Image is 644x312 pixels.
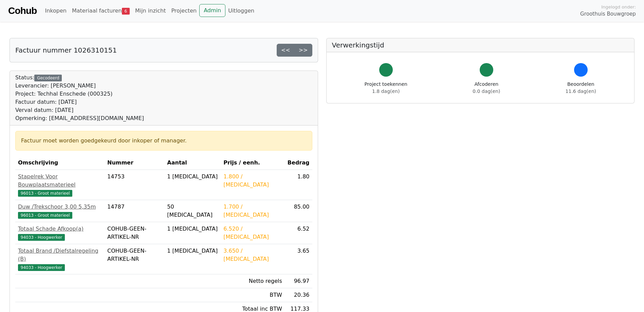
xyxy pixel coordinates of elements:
div: Afcoderen [473,81,500,95]
div: Totaal Schade Afkoop(a) [18,225,102,233]
div: Totaal Brand /Diefstalregeling (B) [18,247,102,263]
td: COHUB-GEEN-ARTIKEL-NR [105,244,164,274]
span: 96013 - Groot materieel [18,212,72,219]
a: Admin [199,4,225,17]
div: Leverancier: [PERSON_NAME] [15,82,144,90]
th: Bedrag [285,156,312,170]
div: Status: [15,74,144,122]
span: 94033 - Hoogwerker [18,234,65,241]
a: Inkopen [42,4,69,18]
a: Totaal Brand /Diefstalregeling (B)94033 - Hoogwerker [18,247,102,271]
a: Mijn inzicht [132,4,169,18]
div: Project toekennen [365,81,407,95]
h5: Verwerkingstijd [332,41,629,49]
td: 1.80 [285,170,312,200]
td: Netto regels [221,274,285,288]
th: Prijs / eenh. [221,156,285,170]
span: 11.6 dag(en) [566,89,596,94]
td: 20.36 [285,288,312,302]
td: 6.52 [285,222,312,244]
a: Cohub [8,3,37,19]
td: 96.97 [285,274,312,288]
span: 96013 - Groot materieel [18,190,72,197]
span: 1.8 dag(en) [372,89,400,94]
div: 1 [MEDICAL_DATA] [167,247,218,255]
div: 1.800 / [MEDICAL_DATA] [223,173,282,189]
td: COHUB-GEEN-ARTIKEL-NR [105,222,164,244]
div: Project: Techhal Enschede (000325) [15,90,144,98]
td: 85.00 [285,200,312,222]
div: Gecodeerd [34,75,62,81]
th: Omschrijving [15,156,105,170]
span: Groothuis Bouwgroep [580,10,636,18]
div: Beoordelen [566,81,596,95]
div: Stapelrek Voor Bouwplaatsmaterieel [18,173,102,189]
td: 14753 [105,170,164,200]
th: Aantal [164,156,221,170]
div: Factuur moet worden goedgekeurd door inkoper of manager. [21,137,307,145]
div: 1.700 / [MEDICAL_DATA] [223,203,282,219]
a: Projecten [168,4,199,18]
a: Materiaal facturen6 [69,4,132,18]
div: 50 [MEDICAL_DATA] [167,203,218,219]
div: 3.650 / [MEDICAL_DATA] [223,247,282,263]
div: Factuur datum: [DATE] [15,98,144,106]
div: Verval datum: [DATE] [15,106,144,114]
span: Ingelogd onder: [601,4,636,10]
td: BTW [221,288,285,302]
a: Totaal Schade Afkoop(a)94033 - Hoogwerker [18,225,102,241]
td: 14787 [105,200,164,222]
div: 1 [MEDICAL_DATA] [167,173,218,181]
a: Stapelrek Voor Bouwplaatsmaterieel96013 - Groot materieel [18,173,102,197]
div: Duw /Trekschoor 3,00 5,35m [18,203,102,211]
div: Opmerking: [EMAIL_ADDRESS][DOMAIN_NAME] [15,114,144,122]
td: 3.65 [285,244,312,274]
span: 0.0 dag(en) [473,89,500,94]
div: 6.520 / [MEDICAL_DATA] [223,225,282,241]
a: >> [294,44,312,57]
span: 6 [122,8,130,15]
h5: Factuur nummer 1026310151 [15,46,117,54]
div: 1 [MEDICAL_DATA] [167,225,218,233]
a: Uitloggen [225,4,257,18]
a: Duw /Trekschoor 3,00 5,35m96013 - Groot materieel [18,203,102,219]
span: 94033 - Hoogwerker [18,264,65,271]
th: Nummer [105,156,164,170]
a: << [277,44,295,57]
